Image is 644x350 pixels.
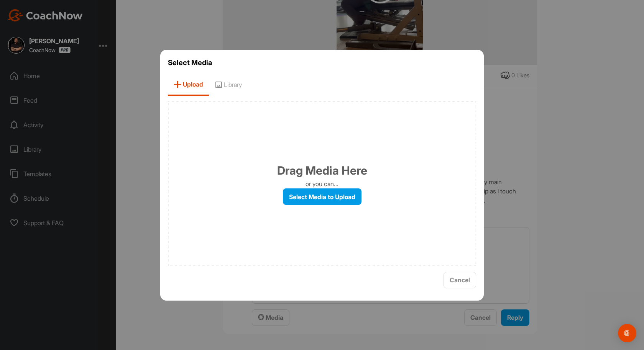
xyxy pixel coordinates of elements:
[306,179,338,188] p: or you can...
[277,162,367,179] h1: Drag Media Here
[450,276,470,284] span: Cancel
[444,272,476,288] button: Cancel
[168,74,209,96] span: Upload
[209,74,248,96] span: Library
[283,188,361,205] label: Select Media to Upload
[618,324,636,342] div: Open Intercom Messenger
[168,57,476,68] h3: Select Media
